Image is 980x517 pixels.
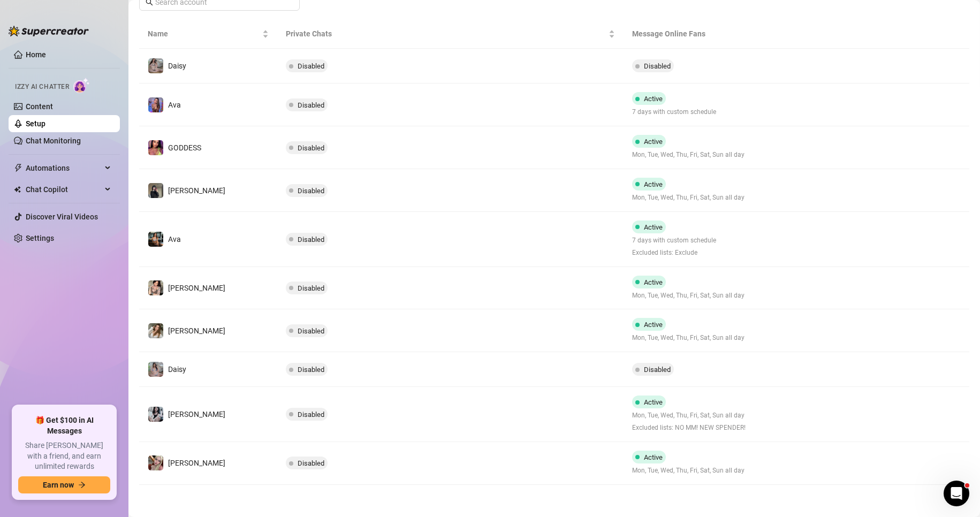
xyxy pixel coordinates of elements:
[632,107,716,117] span: 7 days with custom schedule
[632,410,746,421] span: Mon, Tue, Wed, Thu, Fri, Sat, Sun all day
[148,407,163,422] img: Sadie
[624,19,854,49] th: Message Online Fans
[26,136,81,145] a: Chat Monitoring
[148,28,260,40] span: Name
[644,62,671,70] span: Disabled
[9,26,89,36] img: logo-BBDzfeDw.svg
[632,423,746,433] span: Excluded lists: NO MM! NEW SPENDER!
[26,234,54,242] a: Settings
[632,193,745,203] span: Mon, Tue, Wed, Thu, Fri, Sat, Sun all day
[18,440,110,472] span: Share [PERSON_NAME] with a friend, and earn unlimited rewards
[168,62,186,70] span: Daisy
[26,102,53,111] a: Content
[14,164,22,172] span: thunderbolt
[168,410,225,419] span: [PERSON_NAME]
[168,143,201,152] span: GODDESS
[15,82,69,92] span: Izzy AI Chatter
[644,453,663,461] span: Active
[168,284,225,292] span: [PERSON_NAME]
[26,212,98,221] a: Discover Viral Videos
[644,180,663,188] span: Active
[632,150,745,160] span: Mon, Tue, Wed, Thu, Fri, Sat, Sun all day
[168,235,181,244] span: Ava
[286,28,606,40] span: Private Chats
[148,183,163,198] img: Anna
[644,278,663,286] span: Active
[73,78,90,93] img: AI Chatter
[168,101,181,109] span: Ava
[944,481,969,506] iframe: Intercom live chat
[168,186,225,195] span: [PERSON_NAME]
[298,101,324,109] span: Disabled
[168,365,186,374] span: Daisy
[632,333,745,343] span: Mon, Tue, Wed, Thu, Fri, Sat, Sun all day
[298,235,324,244] span: Disabled
[139,19,277,49] th: Name
[18,415,110,436] span: 🎁 Get $100 in AI Messages
[298,327,324,335] span: Disabled
[26,50,46,59] a: Home
[644,95,663,103] span: Active
[148,58,163,73] img: Daisy
[298,187,324,195] span: Disabled
[148,97,163,112] img: Ava
[644,366,671,374] span: Disabled
[298,410,324,419] span: Disabled
[298,366,324,374] span: Disabled
[298,459,324,467] span: Disabled
[14,186,21,193] img: Chat Copilot
[277,19,623,49] th: Private Chats
[632,235,716,246] span: 7 days with custom schedule
[18,476,110,493] button: Earn nowarrow-right
[632,466,745,476] span: Mon, Tue, Wed, Thu, Fri, Sat, Sun all day
[644,223,663,231] span: Active
[644,398,663,406] span: Active
[26,159,102,177] span: Automations
[148,323,163,338] img: Paige
[148,280,163,295] img: Jenna
[632,248,716,258] span: Excluded lists: Exclude
[26,181,102,198] span: Chat Copilot
[148,140,163,155] img: GODDESS
[298,144,324,152] span: Disabled
[644,138,663,146] span: Active
[78,481,86,489] span: arrow-right
[168,326,225,335] span: [PERSON_NAME]
[43,481,74,489] span: Earn now
[632,291,745,301] span: Mon, Tue, Wed, Thu, Fri, Sat, Sun all day
[298,284,324,292] span: Disabled
[148,232,163,247] img: Ava
[148,362,163,377] img: Daisy
[298,62,324,70] span: Disabled
[644,321,663,329] span: Active
[148,455,163,470] img: Anna
[168,459,225,467] span: [PERSON_NAME]
[26,119,45,128] a: Setup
